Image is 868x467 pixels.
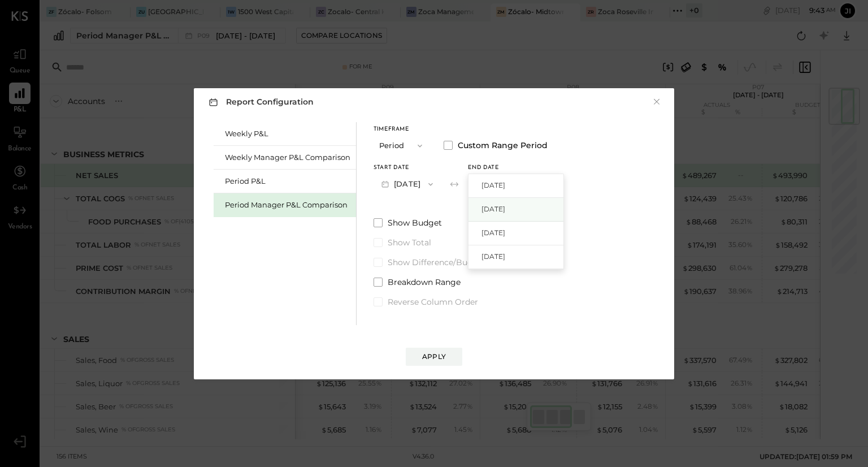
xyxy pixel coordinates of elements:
[225,200,350,210] div: Period Manager P&L Comparison
[374,174,441,194] button: [DATE]
[225,176,350,187] div: Period P&L
[388,276,461,288] span: Breakdown Range
[388,257,522,268] span: Show Difference/Budget Variance
[406,348,462,366] button: Apply
[388,296,478,308] span: Reverse Column Order
[225,152,350,163] div: Weekly Manager P&L Comparison
[422,352,446,361] div: Apply
[468,165,535,171] div: End date
[206,95,314,109] h3: Report Configuration
[388,237,431,248] span: Show Total
[481,228,505,237] span: [DATE]
[652,96,662,107] button: ×
[481,180,505,190] span: [DATE]
[388,217,442,228] span: Show Budget
[458,140,548,151] span: Custom Range Period
[481,252,505,261] span: [DATE]
[374,165,441,171] div: Start Date
[374,135,430,156] button: Period
[225,128,350,139] div: Weekly P&L
[481,204,505,214] span: [DATE]
[374,127,430,132] div: Timeframe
